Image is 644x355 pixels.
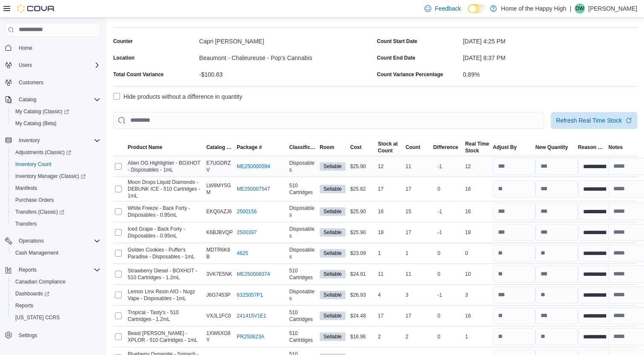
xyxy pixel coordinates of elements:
div: 510 Cartridges [287,266,318,283]
p: 0 [438,312,441,319]
p: 0 [438,271,441,278]
span: Moon Drops Liquid Diamonds - DEBUNK ICE - 510 Cartridges - 1mL [128,179,203,199]
p: [PERSON_NAME] [588,3,637,14]
div: 16 [376,206,404,217]
p: 0 [438,333,441,340]
span: Sellable [323,163,342,170]
span: My Catalog (Classic) [15,108,69,115]
a: My Catalog (Beta) [12,118,60,129]
span: Sellable [320,207,346,216]
span: K6BJBVQP [206,229,233,236]
div: $16.96 [349,332,376,342]
span: Sellable [323,333,342,341]
span: Customers [19,79,43,86]
a: Adjustments (Classic) [12,147,74,157]
span: Classification [289,144,316,151]
button: Difference [432,142,464,152]
div: 18 [376,227,404,238]
span: Dashboards [15,290,49,297]
div: Disposables [287,203,318,220]
div: 4 [376,290,404,300]
a: Manifests [12,183,40,193]
div: $26.93 [349,290,376,300]
a: My Catalog (Classic) [9,106,104,117]
label: Location [113,54,135,61]
div: Stock at [378,140,398,147]
span: Transfers (Classic) [12,207,100,217]
span: Transfers [12,219,100,229]
button: Canadian Compliance [9,276,104,288]
span: Dark Mode [468,13,468,14]
span: Manifests [15,185,37,192]
span: MDTR6K8B [206,246,234,260]
a: 4625 [237,250,248,257]
button: [US_STATE] CCRS [9,312,104,324]
span: Settings [15,329,100,340]
span: Adjust By [493,144,517,151]
div: New Quantity [535,144,568,151]
span: Count [406,144,421,151]
span: Inventory [19,137,40,144]
span: Lemon Linx Resin AIO - Nugz Vape - Disposables - 1mL [128,288,203,302]
span: Canadian Compliance [12,277,100,287]
span: Cash Management [12,248,100,258]
div: 510 Cartridges [287,328,318,345]
button: Operations [15,236,47,246]
a: Customers [15,77,47,88]
a: PR250623A [237,333,264,340]
a: Dashboards [12,289,53,299]
span: Reports [15,302,33,309]
span: Sellable [323,208,342,215]
span: Feedback [435,4,461,13]
div: -$100.63 [199,68,374,78]
button: Catalog [2,94,104,106]
span: E7UGDRZV [206,160,234,173]
a: Adjustments (Classic) [9,146,104,158]
div: 11 [404,161,432,172]
span: Reason Code [578,144,605,151]
div: 510 Cartridges [287,180,318,198]
span: Product Name [128,144,162,151]
span: Refresh Real Time Stock [556,116,622,125]
a: Home [15,43,36,53]
button: Purchase Orders [9,194,104,206]
button: Customers [2,76,104,89]
button: Users [15,60,35,70]
div: 3 [464,290,491,300]
div: David Woof [575,3,585,14]
span: Inventory Count [15,161,52,168]
div: Count Variance Percentage [377,71,443,78]
button: Inventory Count [9,158,104,170]
button: Count [404,142,432,152]
span: Operations [19,238,44,244]
label: Counter [113,38,133,45]
button: Product Name [126,142,205,152]
span: Purchase Orders [15,197,54,203]
div: 17 [376,311,404,321]
a: Settings [15,330,40,341]
span: Difference [433,144,458,151]
span: Cost [350,144,362,151]
span: Sellable [323,312,342,320]
p: Home of the Happy High [501,3,566,14]
div: 17 [404,311,432,321]
p: | [570,3,571,14]
span: 3VK7E5NK [206,271,232,278]
div: $25.90 [349,227,376,238]
div: 2 [404,332,432,342]
button: Package # [235,142,287,152]
div: 0.89% [463,68,637,78]
p: 0 [438,186,441,192]
div: Total Count Variance [113,71,163,78]
span: Sellable [323,185,342,193]
button: Inventory [2,135,104,146]
span: Catalog [19,96,36,103]
div: 16 [464,311,491,321]
button: Settings [2,329,104,341]
input: Dark Mode [468,4,486,13]
div: Count [378,147,398,154]
button: Cash Management [9,247,104,259]
a: Transfers (Classic) [12,207,68,217]
span: Package # [237,144,262,151]
label: Hide products without a difference in quantity [113,92,242,102]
